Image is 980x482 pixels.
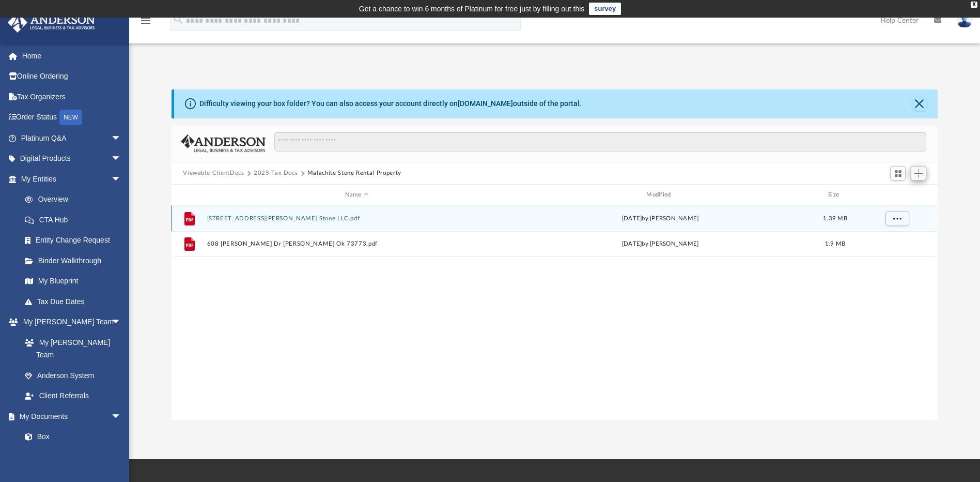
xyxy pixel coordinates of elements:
a: Client Referrals [14,386,132,406]
button: Viewable-ClientDocs [183,169,244,178]
span: arrow_drop_down [111,406,132,427]
a: CTA Hub [14,209,137,230]
a: Entity Change Request [14,230,137,251]
a: My Documentsarrow_drop_down [7,406,132,427]
span: arrow_drop_down [111,148,132,170]
i: search [173,14,184,25]
a: Overview [14,189,137,210]
button: Malachite Stone Rental Property [307,169,401,178]
a: Tax Organizers [7,86,137,107]
a: Online Ordering [7,66,137,87]
a: survey [589,3,621,15]
div: Difficulty viewing your box folder? You can also access your account directly on outside of the p... [199,98,582,109]
div: [DATE] by [PERSON_NAME] [511,240,810,249]
button: 2025 Tax Docs [254,169,298,178]
span: 1.39 MB [823,216,847,221]
a: Anderson System [14,365,132,386]
a: My [PERSON_NAME] Teamarrow_drop_down [7,312,132,333]
div: [DATE] by [PERSON_NAME] [511,214,810,223]
button: [STREET_ADDRESS][PERSON_NAME] Stone LLC.pdf [207,215,506,222]
img: Anderson Advisors Platinum Portal [5,12,98,33]
a: My Blueprint [14,271,132,292]
button: Add [911,166,926,180]
div: Get a chance to win 6 months of Platinum for free just by filling out this [359,3,585,15]
i: menu [139,14,152,27]
span: arrow_drop_down [111,128,132,149]
div: NEW [59,110,82,125]
button: Close [912,97,927,111]
input: Search files and folders [274,132,926,152]
a: [DOMAIN_NAME] [458,99,513,108]
a: Tax Due Dates [14,291,137,312]
div: id [861,190,933,200]
a: My Entitiesarrow_drop_down [7,169,137,189]
a: My [PERSON_NAME] Team [14,332,127,365]
button: 608 [PERSON_NAME] Dr [PERSON_NAME] Ok 73773.pdf [207,241,506,248]
a: Order StatusNEW [7,107,137,128]
a: Binder Walkthrough [14,250,137,271]
span: arrow_drop_down [111,312,132,333]
img: User Pic [957,13,972,28]
span: arrow_drop_down [111,169,132,190]
div: grid [172,205,937,419]
button: More options [885,211,909,227]
div: Modified [510,190,810,200]
a: Platinum Q&Aarrow_drop_down [7,128,137,148]
div: Size [815,190,856,200]
div: id [176,190,202,200]
a: Meeting Minutes [14,447,132,468]
a: Digital Productsarrow_drop_down [7,148,137,169]
div: Name [207,190,506,200]
div: close [971,2,977,8]
span: 1.9 MB [825,242,846,247]
button: Switch to Grid View [890,166,906,180]
a: Home [7,46,137,66]
a: Box [14,427,127,447]
a: menu [139,20,152,27]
